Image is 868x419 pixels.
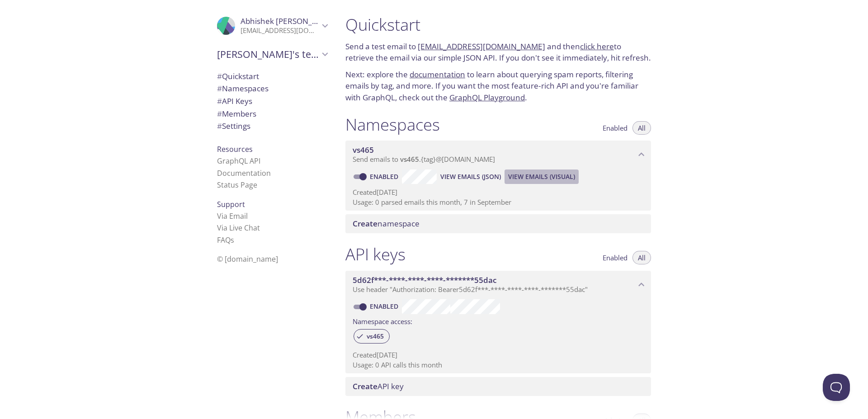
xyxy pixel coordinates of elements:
[217,108,256,119] span: Members
[597,121,633,135] button: Enabled
[210,120,335,132] div: Team Settings
[353,350,644,360] p: Created [DATE]
[345,244,406,264] h1: API keys
[210,11,335,41] div: Abhishek Patel
[345,141,651,169] div: vs465 namespace
[217,121,222,131] span: #
[353,314,412,327] label: Namespace access:
[410,69,465,80] a: documentation
[231,235,234,245] span: s
[368,302,402,311] a: Enabled
[368,172,402,181] a: Enabled
[580,41,614,52] a: click here
[361,332,389,340] span: vs465
[345,214,651,233] div: Create namespace
[400,155,419,164] span: vs465
[353,381,377,391] span: Create
[217,180,257,190] a: Status Page
[210,82,335,95] div: Namespaces
[217,156,260,166] a: GraphQL API
[418,41,545,52] a: [EMAIL_ADDRESS][DOMAIN_NAME]
[632,251,651,264] button: All
[210,42,335,66] div: Abhishek's team
[449,92,525,103] a: GraphQL Playground
[353,198,644,207] p: Usage: 0 parsed emails this month, 7 in September
[217,254,278,264] span: © [DOMAIN_NAME]
[217,235,234,245] a: FAQ
[217,96,252,106] span: API Keys
[345,69,651,104] p: Next: explore the to learn about querying spam reports, filtering emails by tag, and more. If you...
[217,71,222,81] span: #
[241,16,337,26] span: Abhishek [PERSON_NAME]
[217,168,271,178] a: Documentation
[217,71,259,81] span: Quickstart
[217,199,245,209] span: Support
[437,169,505,184] button: View Emails (JSON)
[353,155,495,164] span: Send emails to . {tag} @[DOMAIN_NAME]
[217,48,319,61] span: [PERSON_NAME]'s team
[217,83,222,94] span: #
[345,41,651,64] p: Send a test email to and then to retrieve the email via our simple JSON API. If you don't see it ...
[353,188,644,197] p: Created [DATE]
[353,218,377,229] span: Create
[345,114,440,135] h1: Namespaces
[353,145,374,155] span: vs465
[353,381,404,391] span: API key
[217,121,250,131] span: Settings
[217,223,260,233] a: Via Live Chat
[210,108,335,120] div: Members
[345,377,651,396] div: Create API Key
[354,329,390,344] div: vs465
[353,218,420,229] span: namespace
[597,251,633,264] button: Enabled
[353,360,644,370] p: Usage: 0 API calls this month
[217,83,269,94] span: Namespaces
[217,96,222,106] span: #
[440,171,501,182] span: View Emails (JSON)
[823,374,850,401] iframe: Help Scout Beacon - Open
[508,171,575,182] span: View Emails (Visual)
[210,95,335,108] div: API Keys
[241,26,319,35] p: [EMAIL_ADDRESS][DOMAIN_NAME]
[217,211,248,221] a: Via Email
[217,108,222,119] span: #
[632,121,651,135] button: All
[210,70,335,83] div: Quickstart
[217,144,253,154] span: Resources
[505,169,579,184] button: View Emails (Visual)
[345,14,651,35] h1: Quickstart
